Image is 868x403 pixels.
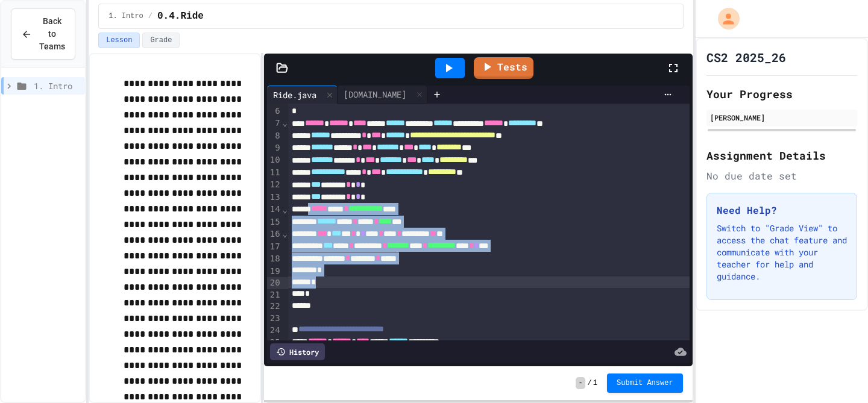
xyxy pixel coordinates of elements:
button: Grade [142,33,180,48]
button: Submit Answer [607,373,683,393]
span: - [576,377,585,389]
button: Lesson [98,33,140,48]
div: 9 [267,142,282,154]
div: [DOMAIN_NAME] [338,86,427,104]
h2: Assignment Details [706,147,857,164]
div: 21 [267,289,282,301]
div: 15 [267,216,282,228]
div: 7 [267,117,282,130]
span: 1 [593,378,597,388]
div: 14 [267,204,282,216]
div: 6 [267,105,282,117]
span: 0.4.Ride [157,9,204,23]
button: Back to Teams [11,8,75,60]
h1: CS2 2025_26 [706,49,786,66]
a: Tests [474,57,533,79]
p: Switch to "Grade View" to access the chat feature and communicate with your teacher for help and ... [717,222,847,283]
span: Back to Teams [39,15,65,53]
div: History [270,343,325,360]
h3: Need Help? [717,203,847,217]
div: My Account [705,5,743,33]
div: 25 [267,337,282,349]
div: Ride.java [267,86,338,104]
span: Fold line [282,229,288,239]
span: / [588,378,592,388]
span: Fold line [282,337,288,347]
h2: Your Progress [706,86,857,102]
div: [PERSON_NAME] [710,112,854,123]
div: 17 [267,241,282,253]
div: Ride.java [267,89,322,101]
div: 11 [267,167,282,179]
span: Submit Answer [617,378,673,388]
span: / [148,11,153,21]
div: 18 [267,253,282,265]
span: 1. Intro [34,80,80,92]
div: 24 [267,325,282,337]
div: 19 [267,266,282,278]
span: Fold line [282,205,288,214]
div: 12 [267,179,282,191]
div: 10 [267,154,282,166]
div: No due date set [706,169,857,183]
span: 1. Intro [108,11,143,21]
div: 23 [267,313,282,325]
div: 13 [267,192,282,204]
span: Fold line [282,118,288,128]
div: 8 [267,130,282,142]
div: 16 [267,228,282,240]
div: 22 [267,301,282,313]
div: [DOMAIN_NAME] [338,88,412,101]
div: 20 [267,277,282,289]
